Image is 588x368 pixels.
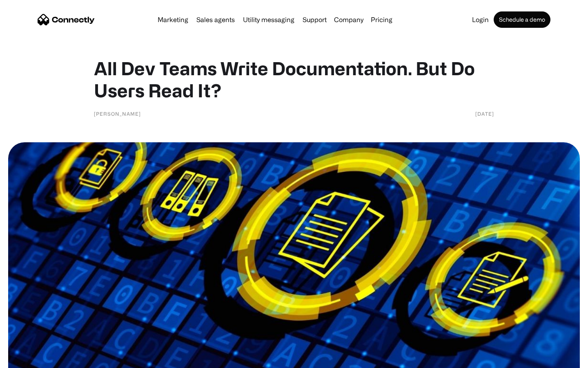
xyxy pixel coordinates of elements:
[94,110,141,118] div: [PERSON_NAME]
[240,16,298,23] a: Utility messaging
[154,16,192,23] a: Marketing
[367,16,396,23] a: Pricing
[469,16,492,23] a: Login
[334,14,363,25] div: Company
[494,11,550,28] a: Schedule a demo
[94,57,494,101] h1: All Dev Teams Write Documentation. But Do Users Read It?
[8,354,49,365] aside: Language selected: English
[475,110,494,118] div: [DATE]
[332,14,366,25] div: Company
[193,16,238,23] a: Sales agents
[38,13,95,26] a: home
[299,16,330,23] a: Support
[16,354,49,365] ul: Language list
